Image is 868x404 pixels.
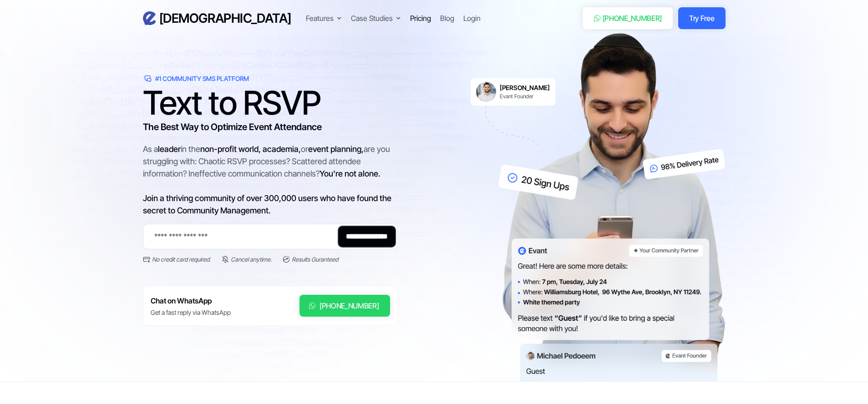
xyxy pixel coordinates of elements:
h3: The Best Way to Optimize Event Attendance [143,120,398,134]
div: [PHONE_NUMBER] [320,300,379,311]
a: Login [463,13,481,24]
span: Join a thriving community of over 300,000 users who have found the secret to Community Management. [143,193,391,215]
a: [PERSON_NAME]Evant Founder [471,78,555,106]
span: leader [158,144,181,154]
a: [PHONE_NUMBER] [583,7,673,29]
a: Try Free [678,7,725,29]
h6: Chat on WhatsApp [151,295,231,307]
div: Evant Founder [500,93,550,100]
a: [PHONE_NUMBER] [299,295,390,317]
a: Blog [440,13,454,24]
div: No credit card required. [152,255,211,264]
div: Get a fast reply via WhatsApp [151,308,231,317]
div: Results Guranteed [292,255,338,264]
form: Email Form 2 [143,224,398,264]
div: Case Studies [351,13,393,24]
span: event planning, [308,144,364,154]
a: Pricing [410,13,431,24]
div: Case Studies [351,13,401,24]
div: [PHONE_NUMBER] [603,13,662,24]
div: Features [306,13,342,24]
div: Cancel anytime. [231,255,272,264]
h1: Text to RSVP [143,89,398,116]
div: As a in the or are you struggling with: Chaotic RSVP processes? Scattered attendee information? I... [143,143,398,217]
h6: [PERSON_NAME] [500,84,550,92]
a: home [143,10,291,26]
span: non-profit world, academia, [200,144,301,154]
div: #1 Community SMS Platform [155,74,249,83]
span: You're not alone. [320,169,381,178]
div: Features [306,13,334,24]
h3: [DEMOGRAPHIC_DATA] [159,10,291,26]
